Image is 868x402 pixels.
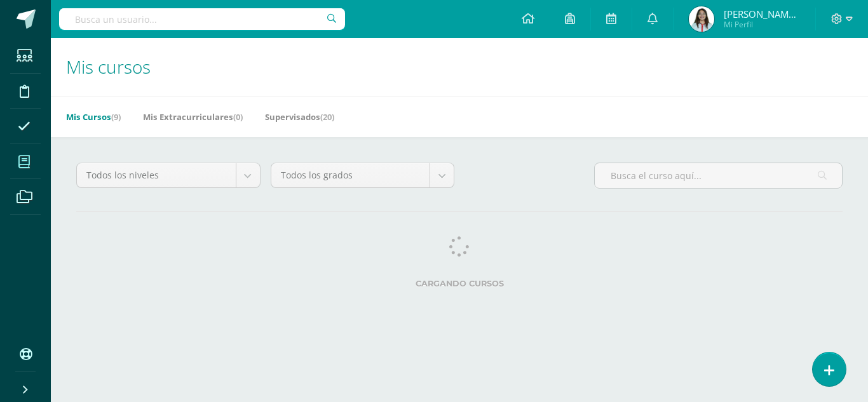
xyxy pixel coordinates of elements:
span: Mis cursos [66,55,151,79]
span: Todos los grados [281,163,421,187]
span: Mi Perfil [724,19,800,30]
a: Supervisados(20) [265,107,334,127]
a: Mis Cursos(9) [66,107,121,127]
img: 211620a42b4d4c323798e66537dd9bac.png [689,6,714,32]
a: Todos los grados [271,163,454,187]
label: Cargando cursos [76,279,843,288]
a: Todos los niveles [77,163,260,187]
span: [PERSON_NAME] [PERSON_NAME] [724,8,800,20]
a: Mis Extracurriculares(0) [143,107,243,127]
span: (0) [233,111,243,123]
input: Busca un usuario... [59,8,345,30]
span: (20) [320,111,334,123]
span: Todos los niveles [86,163,226,187]
span: (9) [111,111,121,123]
input: Busca el curso aquí... [595,163,842,188]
